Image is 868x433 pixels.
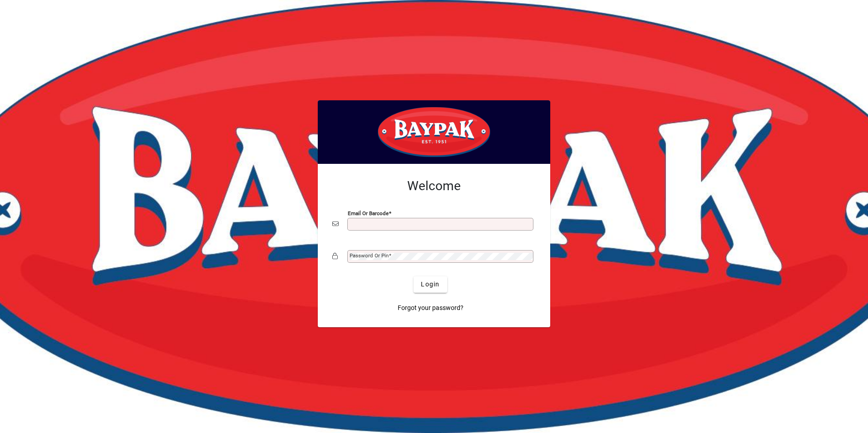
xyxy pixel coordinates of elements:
span: Login [421,280,439,289]
mat-label: Email or Barcode [348,210,389,216]
h2: Welcome [332,178,536,194]
mat-label: Password or Pin [350,252,389,259]
button: Login [414,276,447,293]
a: Forgot your password? [394,300,467,316]
span: Forgot your password? [398,303,464,313]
